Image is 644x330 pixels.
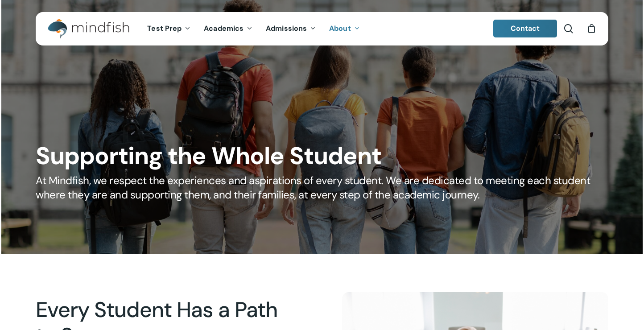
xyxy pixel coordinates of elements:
a: About [322,25,367,33]
nav: Main Menu [140,12,366,45]
span: Contact [511,24,540,33]
span: About [329,24,351,33]
header: Main Menu [36,12,608,45]
a: Cart [586,24,596,33]
span: Admissions [266,24,307,33]
h5: At Mindfish, we respect the experiences and aspirations of every student. We are dedicated to mee... [36,173,608,202]
a: Contact [493,20,557,37]
a: Academics [197,25,259,33]
a: Admissions [259,25,322,33]
a: Test Prep [140,25,197,33]
span: Test Prep [147,24,182,33]
span: Academics [204,24,244,33]
h1: Supporting the Whole Student [36,142,608,170]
